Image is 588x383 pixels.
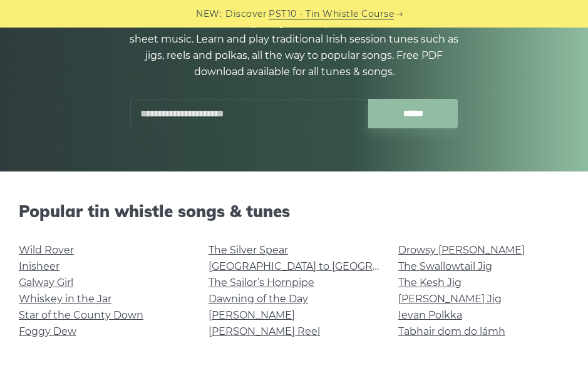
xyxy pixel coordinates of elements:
h2: Popular tin whistle songs & tunes [19,202,569,221]
a: Whiskey in the Jar [19,293,111,305]
a: [PERSON_NAME] Reel [209,325,320,337]
a: Star of the County Down [19,309,143,321]
p: 1000+ Irish tin whistle (penny whistle) tabs and notes with the sheet music. Learn and play tradi... [125,15,463,80]
a: Dawning of the Day [209,293,308,305]
a: Galway Girl [19,277,73,289]
a: PST10 - Tin Whistle Course [269,7,394,21]
a: Foggy Dew [19,325,76,337]
a: Tabhair dom do lámh [398,325,505,337]
a: Wild Rover [19,244,74,256]
a: Ievan Polkka [398,309,462,321]
a: [PERSON_NAME] Jig [398,293,502,305]
a: Inisheer [19,260,59,272]
a: The Swallowtail Jig [398,260,492,272]
a: The Sailor’s Hornpipe [209,277,314,289]
a: Drowsy [PERSON_NAME] [398,244,525,256]
span: Discover [225,7,267,21]
a: The Silver Spear [209,244,288,256]
a: [PERSON_NAME] [209,309,295,321]
a: The Kesh Jig [398,277,462,289]
span: NEW: [196,7,222,21]
a: [GEOGRAPHIC_DATA] to [GEOGRAPHIC_DATA] [209,260,440,272]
